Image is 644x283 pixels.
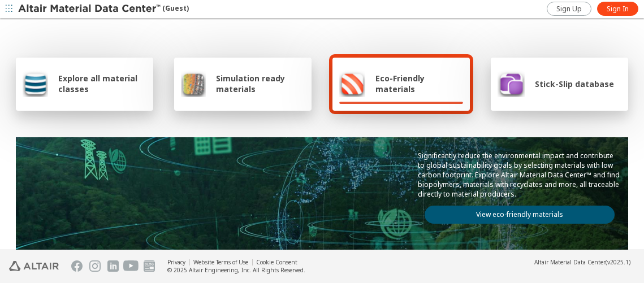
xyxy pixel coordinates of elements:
[597,2,638,16] a: Sign In
[425,206,615,224] a: View eco-friendly materials
[339,70,365,97] img: Eco-Friendly materials
[498,70,525,97] img: Stick-Slip database
[58,73,146,94] span: Explore all material classes
[547,2,591,16] a: Sign Up
[18,3,162,15] img: Altair Material Data Center
[535,79,614,89] span: Stick-Slip database
[18,3,189,15] div: (Guest)
[556,5,582,14] span: Sign Up
[181,70,205,97] img: Simulation ready materials
[534,258,606,266] span: Altair Material Data Center
[9,261,59,271] img: Altair Engineering
[534,258,630,266] div: (v2025.1)
[216,73,305,94] span: Simulation ready materials
[167,266,305,274] div: © 2025 Altair Engineering, Inc. All Rights Reserved.
[375,73,463,94] span: Eco-Friendly materials
[607,5,629,14] span: Sign In
[167,258,185,266] a: Privacy
[418,151,621,199] p: Significantly reduce the environmental impact and contribute to global sustainability goals by se...
[256,258,297,266] a: Cookie Consent
[23,70,48,97] img: Explore all material classes
[193,258,248,266] a: Website Terms of Use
